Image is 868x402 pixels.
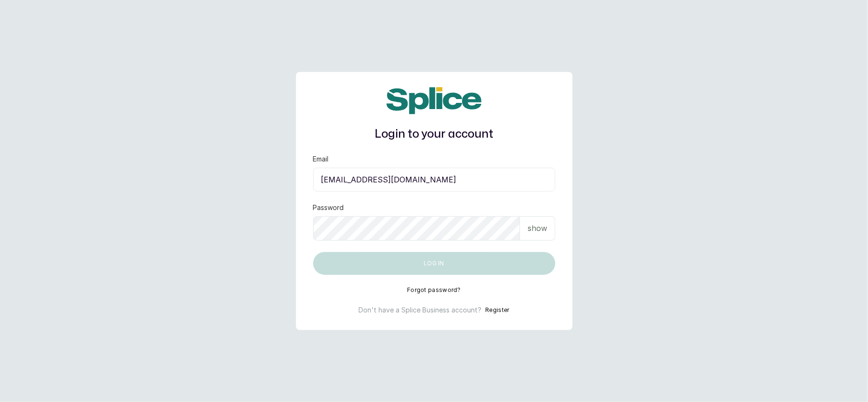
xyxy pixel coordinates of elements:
button: Forgot password? [407,286,461,294]
button: Log in [313,252,555,275]
label: Password [313,203,344,212]
p: Don't have a Splice Business account? [358,305,481,315]
h1: Login to your account [313,126,555,143]
button: Register [485,305,509,315]
p: show [528,222,547,234]
label: Email [313,154,329,164]
input: email@acme.com [313,168,555,191]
